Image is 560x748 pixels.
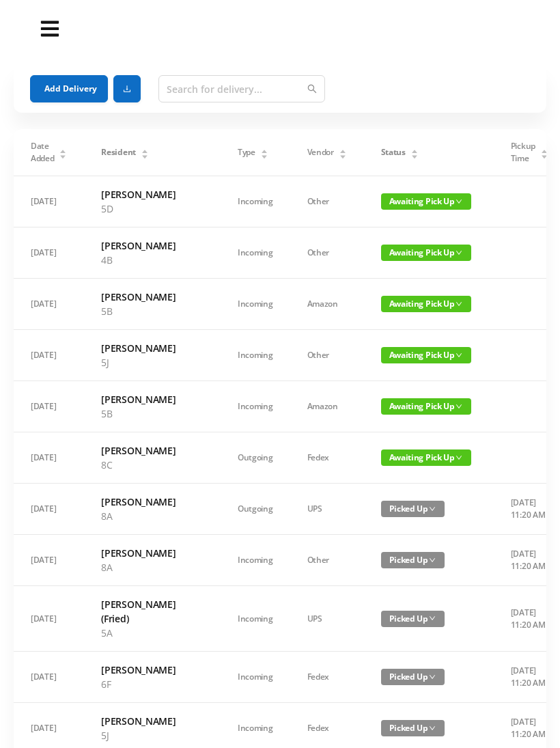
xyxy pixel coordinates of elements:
span: Pickup Time [511,140,535,165]
i: icon: caret-down [540,153,548,157]
h6: [PERSON_NAME] [101,290,204,304]
div: Sort [410,148,419,156]
td: Other [290,535,364,586]
p: 8A [101,560,204,574]
td: Incoming [221,279,290,330]
i: icon: down [429,615,436,622]
td: Incoming [221,330,290,381]
h6: [PERSON_NAME] [101,238,204,253]
td: Fedex [290,432,364,484]
input: Search for delivery... [158,75,325,102]
span: Picked Up [381,611,445,627]
td: [DATE] [14,330,84,381]
p: 5A [101,626,204,640]
i: icon: caret-up [141,148,148,152]
td: [DATE] [14,279,84,330]
i: icon: caret-up [410,148,418,152]
h6: [PERSON_NAME] (Fried) [101,597,204,626]
p: 8A [101,509,204,523]
td: Incoming [221,227,290,279]
span: Status [381,146,406,158]
td: Amazon [290,279,364,330]
td: Fedex [290,652,364,703]
i: icon: down [456,352,462,359]
h6: [PERSON_NAME] [101,663,204,677]
p: 6F [101,677,204,691]
i: icon: caret-down [260,153,268,157]
td: UPS [290,484,364,535]
button: icon: download [113,75,141,102]
td: Incoming [221,652,290,703]
i: icon: caret-up [260,148,268,152]
h6: [PERSON_NAME] [101,341,204,355]
p: 5B [101,406,204,421]
td: [DATE] [14,381,84,432]
p: 5B [101,304,204,318]
p: 5J [101,728,204,743]
td: Incoming [221,586,290,652]
p: 5J [101,355,204,370]
td: [DATE] [14,484,84,535]
i: icon: down [429,674,436,680]
span: Awaiting Pick Up [381,449,471,466]
span: Picked Up [381,720,445,736]
h6: [PERSON_NAME] [101,495,204,509]
div: Sort [59,148,67,156]
span: Awaiting Pick Up [381,296,471,312]
span: Picked Up [381,501,445,517]
td: Other [290,176,364,227]
i: icon: caret-down [59,153,67,157]
i: icon: caret-up [540,148,548,152]
td: [DATE] [14,176,84,227]
td: Other [290,330,364,381]
i: icon: down [456,301,462,307]
td: Outgoing [221,432,290,484]
i: icon: caret-down [410,153,418,157]
div: Sort [260,148,268,156]
i: icon: caret-up [339,148,346,152]
td: Incoming [221,176,290,227]
h6: [PERSON_NAME] [101,187,204,202]
td: Incoming [221,381,290,432]
span: Awaiting Pick Up [381,347,471,363]
span: Awaiting Pick Up [381,193,471,210]
h6: [PERSON_NAME] [101,443,204,458]
i: icon: down [456,249,462,256]
span: Awaiting Pick Up [381,398,471,415]
div: Sort [540,148,548,156]
i: icon: down [456,403,462,410]
p: 4B [101,253,204,267]
h6: [PERSON_NAME] [101,546,204,560]
i: icon: down [456,454,462,461]
h6: [PERSON_NAME] [101,714,204,728]
td: Incoming [221,535,290,586]
td: Outgoing [221,484,290,535]
div: Sort [141,148,149,156]
td: [DATE] [14,535,84,586]
div: Sort [339,148,347,156]
td: Amazon [290,381,364,432]
span: Vendor [307,146,334,158]
p: 5D [101,202,204,216]
td: [DATE] [14,652,84,703]
i: icon: down [429,505,436,512]
i: icon: caret-up [59,148,67,152]
td: [DATE] [14,432,84,484]
span: Picked Up [381,669,445,685]
h6: [PERSON_NAME] [101,392,204,406]
span: Awaiting Pick Up [381,245,471,261]
i: icon: caret-down [141,153,148,157]
td: UPS [290,586,364,652]
span: Resident [101,146,136,158]
i: icon: down [456,198,462,205]
td: Other [290,227,364,279]
td: [DATE] [14,586,84,652]
span: Type [238,146,255,158]
i: icon: caret-down [339,153,346,157]
span: Picked Up [381,552,445,568]
p: 8C [101,458,204,472]
i: icon: down [429,557,436,564]
span: Date Added [31,140,55,165]
button: Add Delivery [30,75,108,102]
i: icon: search [307,84,317,94]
